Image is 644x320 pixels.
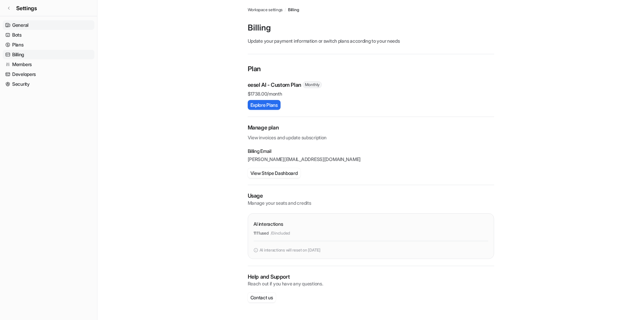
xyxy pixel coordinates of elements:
[3,30,94,40] a: Bots
[253,220,283,227] p: AI interactions
[16,4,37,12] span: Settings
[248,293,276,302] button: Contact us
[248,168,301,178] button: View Stripe Dashboard
[248,273,494,281] p: Help and Support
[248,90,494,97] p: $ 1738.00/month
[248,156,494,163] p: [PERSON_NAME][EMAIL_ADDRESS][DOMAIN_NAME]
[248,280,494,287] p: Reach out if you have any questions.
[288,7,299,13] a: Billing
[248,7,283,13] a: Workspace settings
[248,124,494,132] h2: Manage plan
[248,64,494,75] p: Plan
[271,230,290,236] p: / 0 included
[3,69,94,79] a: Developers
[248,37,494,44] p: Update your payment information or switch plans according to your needs
[248,100,281,110] button: Explore Plans
[248,132,494,141] p: View invoices and update subscription
[248,22,494,33] p: Billing
[3,79,94,89] a: Security
[3,50,94,59] a: Billing
[248,200,494,206] p: Manage your seats and credits
[285,7,286,13] span: /
[3,40,94,49] a: Plans
[260,247,320,253] p: AI interactions will reset on [DATE]
[248,81,301,89] p: eesel AI - Custom Plan
[3,20,94,30] a: General
[248,192,494,200] p: Usage
[303,81,322,88] span: Monthly
[248,148,494,155] p: Billing Email
[3,60,94,69] a: Members
[253,230,269,236] p: 1111 used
